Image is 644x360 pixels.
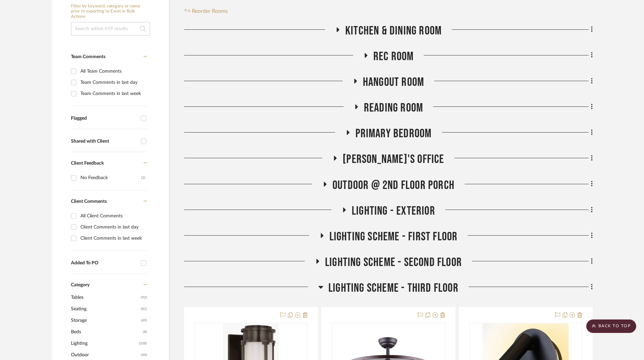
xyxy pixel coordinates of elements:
div: Client Comments in last day [80,222,145,233]
div: Added To PO [71,260,138,266]
span: Client Comments [71,199,107,204]
span: (338) [139,338,147,349]
span: Beds [71,326,141,338]
button: Reorder Rooms [184,7,228,15]
div: Client Comments in last week [80,233,145,244]
div: Flagged [71,116,138,121]
span: Storage [71,315,139,326]
div: All Client Comments [80,211,145,221]
div: Team Comments in last week [80,88,145,99]
span: (92) [141,292,147,303]
span: LIGHTING SCHEME - THIRD FLOOR [328,281,459,295]
span: Category [71,282,90,288]
h6: Filter by keyword, category or name prior to exporting to Excel or Bulk Actions [71,4,150,20]
input: Search within 619 results [71,22,150,35]
span: (8) [143,327,147,337]
span: LIGHTING SCHEME - SECOND FLOOR [325,255,462,270]
span: (81) [141,304,147,314]
span: (49) [141,315,147,326]
span: Team Comments [71,54,105,59]
scroll-to-top-button: BACK TO TOP [586,319,636,333]
span: LIGHTING SCHEME - FIRST FLOOR [329,230,458,244]
span: Tables [71,292,139,303]
span: Reorder Rooms [192,7,228,15]
span: Seating [71,303,139,315]
span: Rec Room [373,49,414,64]
span: LIGHTING - EXTERIOR [352,204,435,218]
div: Team Comments in last day [80,77,145,88]
span: [PERSON_NAME]'s Office [343,152,444,167]
div: Shared with Client [71,139,138,144]
span: Primary Bedroom [355,126,432,141]
span: OUTDOOR @ 2ND FLOOR PORCH [332,178,454,193]
div: All Team Comments [80,66,145,77]
div: No Feedback [80,172,141,183]
span: Lighting [71,338,137,349]
span: Reading Room [364,101,423,115]
div: (2) [141,172,145,183]
span: Hangout Room [363,75,424,90]
span: Kitchen & Dining Room [345,24,442,38]
span: Client Feedback [71,161,104,166]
